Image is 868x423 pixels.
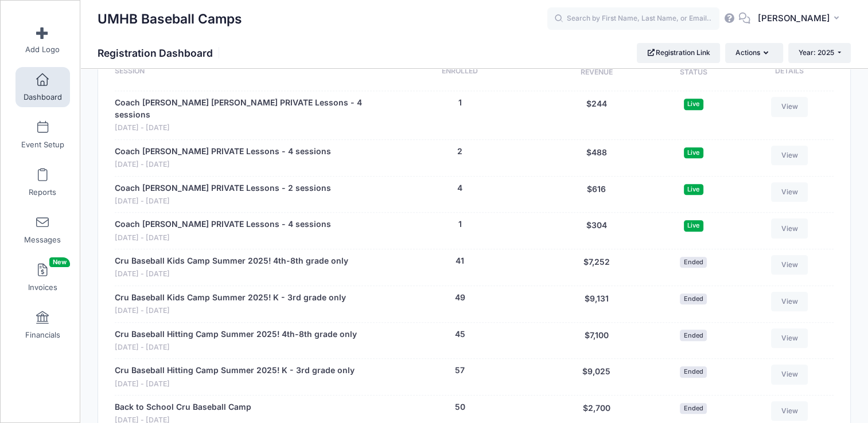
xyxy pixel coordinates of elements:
button: 4 [457,182,462,194]
button: 49 [454,292,465,304]
a: Coach [PERSON_NAME] PRIVATE Lessons - 2 sessions [115,182,331,194]
span: Dashboard [24,92,62,102]
h1: UMHB Baseball Camps [98,6,242,32]
button: 45 [454,328,465,340]
div: Status [647,66,740,80]
button: 50 [454,401,465,413]
span: Financials [25,330,60,340]
a: Cru Baseball Hitting Camp Summer 2025! K - 3rd grade only [115,365,355,377]
span: Ended [680,366,707,377]
a: Registration Link [637,43,720,62]
span: [DATE] - [DATE] [115,269,348,280]
span: [DATE] - [DATE] [115,379,355,390]
a: View [771,292,808,311]
span: Live [684,99,703,109]
a: View [771,365,808,384]
span: [DATE] - [DATE] [115,196,331,207]
div: Enrolled [373,66,546,80]
span: Live [684,184,703,195]
button: [PERSON_NAME] [750,6,851,32]
h1: Registration Dashboard [98,47,223,59]
button: 1 [458,97,461,109]
a: InvoicesNew [15,257,70,297]
span: [DATE] - [DATE] [115,123,368,134]
a: View [771,328,808,348]
span: Live [684,220,703,231]
a: Financials [15,305,70,345]
div: $9,131 [546,292,647,316]
a: View [771,182,808,202]
a: View [771,97,808,116]
a: Coach [PERSON_NAME] PRIVATE Lessons - 4 sessions [115,218,331,230]
div: $616 [546,182,647,207]
a: Coach [PERSON_NAME] PRIVATE Lessons - 4 sessions [115,146,331,158]
div: $9,025 [546,365,647,389]
span: [DATE] - [DATE] [115,233,331,244]
div: $7,100 [546,328,647,353]
a: Messages [15,210,70,250]
a: Cru Baseball Kids Camp Summer 2025! K - 3rd grade only [115,292,346,304]
input: Search by First Name, Last Name, or Email... [547,7,719,30]
span: Live [684,147,703,158]
a: View [771,218,808,238]
span: [PERSON_NAME] [758,12,830,25]
a: Cru Baseball Hitting Camp Summer 2025! 4th-8th grade only [115,328,357,340]
div: Session [115,66,373,80]
a: View [771,255,808,275]
a: Coach [PERSON_NAME] [PERSON_NAME] PRIVATE Lessons - 4 sessions [115,97,368,121]
a: Dashboard [15,67,70,107]
span: Messages [24,235,61,245]
span: [DATE] - [DATE] [115,305,346,316]
button: 1 [458,218,461,230]
div: $304 [546,218,647,243]
button: Actions [725,43,783,62]
span: Ended [680,293,707,304]
div: $488 [546,146,647,170]
button: Year: 2025 [788,43,851,62]
a: Add Logo [15,19,70,60]
div: Details [740,66,834,80]
span: Ended [680,257,707,268]
button: 57 [455,365,465,377]
span: [DATE] - [DATE] [115,159,331,170]
div: $7,252 [546,255,647,280]
span: Ended [680,403,707,414]
span: Ended [680,330,707,340]
button: 41 [456,255,464,267]
a: Reports [15,162,70,202]
span: Add Logo [25,45,60,54]
a: Event Setup [15,115,70,155]
div: Revenue [546,66,647,80]
a: Back to School Cru Baseball Camp [115,401,251,413]
div: $244 [546,97,647,134]
span: Event Setup [21,140,64,150]
a: View [771,146,808,165]
button: 2 [457,146,462,158]
span: Reports [29,187,56,197]
span: Year: 2025 [799,48,834,57]
a: View [771,401,808,421]
span: [DATE] - [DATE] [115,342,357,353]
a: Cru Baseball Kids Camp Summer 2025! 4th-8th grade only [115,255,348,267]
span: Invoices [28,283,57,292]
span: New [49,257,70,267]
